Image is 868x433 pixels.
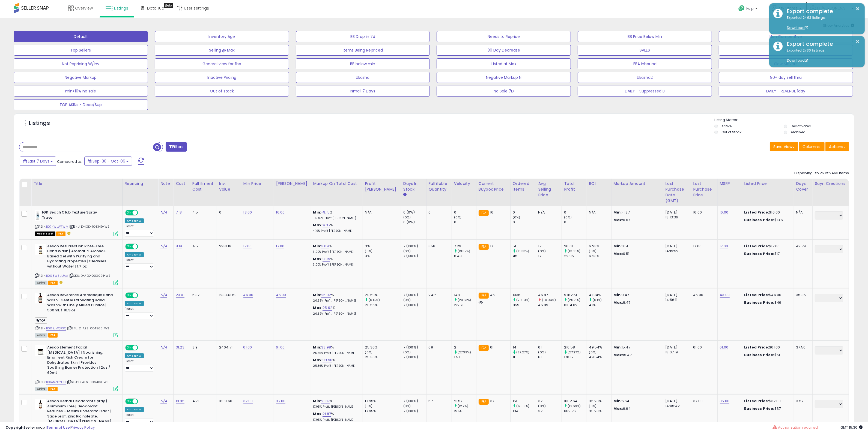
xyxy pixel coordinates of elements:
a: 37.00 [243,398,253,404]
span: Last 7 Days [28,158,49,164]
a: Terms of Use [47,425,70,430]
strong: Min: [614,210,622,215]
small: (0%) [538,249,546,253]
b: Min: [313,345,321,350]
a: 17.00 [720,243,728,249]
a: N/A [160,292,167,298]
a: 35.00 [720,398,730,404]
small: (0%) [403,215,411,219]
a: 17.00 [243,243,252,249]
div: 358 [429,244,448,249]
div: [DATE] 13:13:36 [666,210,687,220]
small: (0.1%) [593,298,602,302]
b: Listed Price: [744,243,769,249]
div: N/A [589,210,607,215]
div: 122.71 [454,303,476,308]
a: 46.00 [276,292,286,298]
img: 310a33ZeKbL._SL40_.jpg [35,399,46,410]
a: 13.60 [243,210,252,215]
small: Days In Stock. [403,192,407,197]
div: 0 [564,210,586,215]
div: Repricing [125,181,156,187]
div: 26.01 [564,244,586,249]
div: % [313,244,359,254]
div: 6.23% [589,254,611,258]
b: Listed Price: [744,345,769,350]
a: B00EJMQP3Q [46,326,66,331]
b: Max: [313,222,323,228]
button: 90+ day sell thru [719,72,853,83]
small: (13.33%) [516,249,529,253]
a: 25.92 [321,292,331,298]
a: 31.23 [176,345,184,350]
b: Min: [313,292,321,297]
button: Needs to Reprice [437,31,571,42]
p: 0.51 [614,244,659,249]
strong: Min: [614,292,622,297]
div: Exported 2730 listings. [783,48,861,63]
button: Inventory Age [155,31,289,42]
a: 16.00 [720,210,729,215]
button: Sep-30 - Oct-06 [84,157,132,166]
span: TOP [35,317,47,324]
div: 46.00 [693,293,713,297]
div: % [313,305,359,315]
div: Tooltip anchor [164,3,173,8]
button: Negative Markup N [437,72,571,83]
div: 51 [513,244,536,249]
div: 4.5 [192,210,213,215]
span: | SKU: D-IGK-404349-WS [69,224,110,229]
div: Exported 2463 listings. [783,15,861,31]
div: Title [34,181,120,187]
small: FBA [479,210,489,216]
label: Out of Stock [721,130,741,134]
span: OFF [137,293,146,298]
button: Out of stock [155,86,289,97]
a: N/A [160,210,167,215]
span: ON [126,211,133,215]
button: Inactive Pricing [155,72,289,83]
button: Not Repricing W/Inv [14,58,148,69]
i: hazardous material [58,280,63,284]
div: 45.87 [538,293,562,297]
strong: Max: [614,251,623,256]
a: 18.85 [176,398,184,404]
div: Preset: [125,224,154,237]
div: 17 [538,244,562,249]
small: (20.61%) [516,298,530,302]
div: 22.95 [564,254,586,258]
button: Last 7 Days [20,157,56,166]
div: Velocity [454,181,474,187]
div: 0 [513,210,536,215]
small: (13.37%) [458,249,470,253]
small: (0%) [454,215,462,219]
div: Export complete [783,40,861,48]
h5: Listings [29,119,50,127]
div: Amazon AI [125,301,144,306]
span: 17 [490,243,493,249]
p: 9.47 [614,293,659,297]
div: 49.79 [796,244,809,249]
small: (0%) [513,215,520,219]
img: 314rTcyYIaL._SL40_.jpg [35,293,46,303]
span: Columns [803,144,820,149]
button: BB below min [296,58,430,69]
strong: Max: [614,300,623,305]
label: Deactivated [791,124,811,128]
div: ASIN: [35,210,118,236]
a: N/A [160,243,167,249]
a: 3.09 [321,243,329,249]
img: 31qwUK-6uVL._SL40_.jpg [35,244,46,255]
div: 41.04% [589,293,611,297]
div: Fulfillment Cost [192,181,214,192]
i: Get Help [738,5,745,12]
span: 16 [490,210,493,215]
div: 6.23% [589,244,611,249]
div: 0 [454,220,476,225]
th: The percentage added to the cost of goods (COGS) that forms the calculator for Min & Max prices. [311,179,363,206]
button: × [856,38,860,45]
span: OFF [137,244,146,249]
div: 5.37 [192,293,213,297]
button: DAILY - REVENUE 1day [719,86,853,97]
a: 33.98 [323,357,332,363]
